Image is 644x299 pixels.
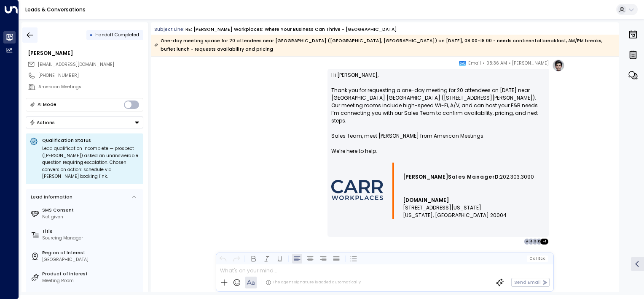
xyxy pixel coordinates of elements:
span: Sales Manager [448,173,495,181]
span: • [483,59,485,68]
div: Lead Information [29,194,72,201]
span: Cc Bcc [529,256,545,261]
label: Region of Interest [42,250,141,256]
span: [PERSON_NAME] [512,59,549,68]
label: Title [42,228,141,235]
div: S [532,238,539,245]
div: Button group with a nested menu [26,117,143,128]
p: Hi [PERSON_NAME], Thank you for requesting a one-day meeting for 20 attendees on [DATE] near [GEO... [331,71,545,163]
div: [GEOGRAPHIC_DATA] [42,256,141,263]
img: profile-logo.png [552,59,565,72]
div: 4 [528,238,534,245]
div: Not given [42,214,141,220]
button: Undo [218,253,228,264]
div: Lead qualification incomplete — prospect ([PERSON_NAME]) asked an unanswerable question requiring... [42,145,140,180]
span: • [509,59,511,68]
a: Leads & Conversations [25,6,86,13]
span: Subject Line: [154,26,185,33]
div: [PERSON_NAME] [28,49,143,57]
div: The agent signature is added automatically [266,280,361,285]
span: D: [495,173,500,181]
span: | [536,256,537,261]
div: K [536,238,542,245]
a: [DOMAIN_NAME] [403,196,449,204]
div: RE: [PERSON_NAME] Workplaces: Where Your Business Can Thrive - [GEOGRAPHIC_DATA] [185,26,397,33]
button: Cc|Bcc [527,256,548,261]
span: 202.303.3090 [500,173,534,181]
div: • [90,29,93,41]
span: [PERSON_NAME] [403,173,448,181]
p: Qualification Status [42,137,140,144]
span: Handoff Completed [95,32,139,38]
div: Meeting Room [42,277,141,284]
span: [EMAIL_ADDRESS][DOMAIN_NAME] [38,61,114,68]
div: + 1 [540,238,549,245]
div: American Meetings [38,84,143,90]
div: Signature [331,163,545,219]
div: Actions [30,120,55,125]
button: Actions [26,117,143,128]
button: Redo [231,253,241,264]
div: AI Mode [38,101,56,109]
div: One-day meeting space for 20 attendees near [GEOGRAPHIC_DATA] ([GEOGRAPHIC_DATA], [GEOGRAPHIC_DAT... [154,37,615,54]
span: [STREET_ADDRESS][US_STATE] [US_STATE], [GEOGRAPHIC_DATA] 20004 [403,204,507,219]
div: A [524,238,531,245]
img: AIorK4wmdUJwxG-Ohli4_RqUq38BnJAHKKEYH_xSlvu27wjOc-0oQwkM4SVe9z6dKjMHFqNbWJnNn1sJRSAT [331,180,383,200]
span: kmassey@americanmeetings.com [38,61,114,68]
div: [PHONE_NUMBER] [38,72,143,79]
span: 08:36 AM [486,59,507,68]
label: SMS Consent [42,207,141,214]
div: Sourcing Manager [42,235,141,242]
label: Product of Interest [42,271,141,277]
span: Email [468,59,481,68]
